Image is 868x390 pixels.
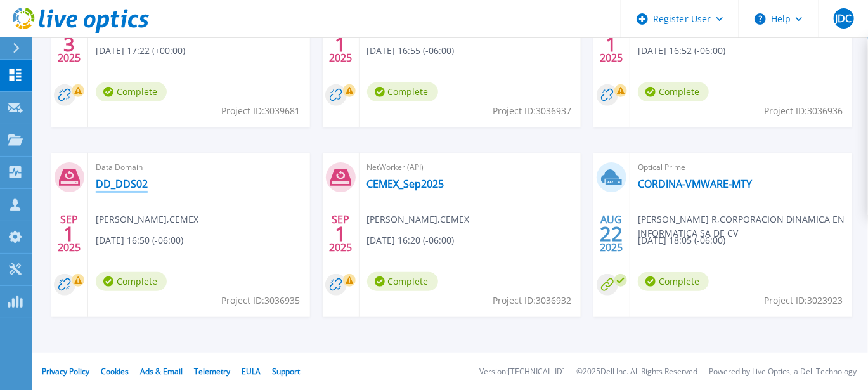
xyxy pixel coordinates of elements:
[194,366,230,377] a: Telemetry
[140,366,183,377] a: Ads & Email
[764,294,843,308] span: Project ID: 3023923
[638,233,725,247] span: [DATE] 18:05 (-06:00)
[96,82,167,101] span: Complete
[63,39,75,49] span: 3
[328,21,353,67] div: SEP 2025
[638,82,709,101] span: Complete
[600,211,624,257] div: AUG 2025
[638,178,752,190] a: CORDINA-VMWARE-MTY
[272,366,300,377] a: Support
[222,104,301,118] span: Project ID: 3039681
[367,44,455,58] span: [DATE] 16:55 (-06:00)
[606,39,618,49] span: 1
[222,294,301,308] span: Project ID: 3036935
[57,21,81,67] div: SEP 2025
[96,272,167,291] span: Complete
[576,368,697,376] li: © 2025 Dell Inc. All Rights Reserved
[63,228,75,239] span: 1
[242,366,261,377] a: EULA
[367,272,438,291] span: Complete
[600,228,623,239] span: 22
[101,366,129,377] a: Cookies
[835,13,852,23] span: JDC
[638,44,725,58] span: [DATE] 16:52 (-06:00)
[96,212,198,226] span: [PERSON_NAME] , CEMEX
[96,178,148,190] a: DD_DDS02
[367,212,470,226] span: [PERSON_NAME] , CEMEX
[367,233,455,247] span: [DATE] 16:20 (-06:00)
[96,44,185,58] span: [DATE] 17:22 (+00:00)
[493,294,571,308] span: Project ID: 3036932
[96,160,302,174] span: Data Domain
[638,160,845,174] span: Optical Prime
[367,82,438,101] span: Complete
[764,104,843,118] span: Project ID: 3036936
[335,228,346,239] span: 1
[42,366,89,377] a: Privacy Policy
[600,21,624,67] div: SEP 2025
[493,104,571,118] span: Project ID: 3036937
[57,211,81,257] div: SEP 2025
[328,211,353,257] div: SEP 2025
[335,39,346,49] span: 1
[367,160,574,174] span: NetWorker (API)
[96,233,183,247] span: [DATE] 16:50 (-06:00)
[638,212,852,240] span: [PERSON_NAME] R , CORPORACION DINAMICA EN INFORMATICA SA DE CV
[367,178,444,190] a: CEMEX_Sep2025
[479,368,565,376] li: Version: [TECHNICAL_ID]
[709,368,857,376] li: Powered by Live Optics, a Dell Technology
[638,272,709,291] span: Complete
